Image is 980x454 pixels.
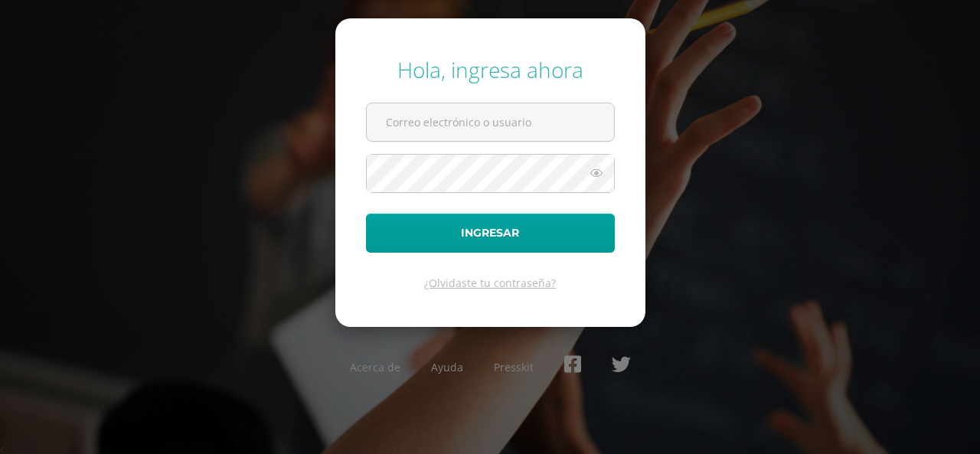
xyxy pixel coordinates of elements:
a: Presskit [494,360,534,374]
button: Ingresar [366,214,615,253]
div: Hola, ingresa ahora [366,55,615,84]
a: Ayuda [431,360,463,374]
input: Correo electrónico o usuario [367,103,614,141]
a: Acerca de [350,360,400,374]
a: ¿Olvidaste tu contraseña? [424,276,556,290]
